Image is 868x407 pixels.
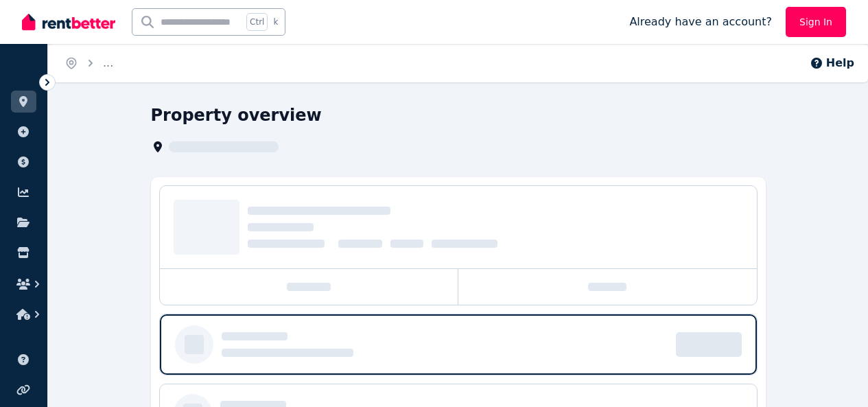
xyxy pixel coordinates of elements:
[246,13,268,31] span: Ctrl
[103,56,113,69] span: ...
[786,7,846,37] a: Sign In
[22,12,115,32] img: RentBetter
[810,55,854,71] button: Help
[48,44,130,82] nav: Breadcrumb
[273,16,278,27] span: k
[151,104,322,126] h1: Property overview
[629,14,772,30] span: Already have an account?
